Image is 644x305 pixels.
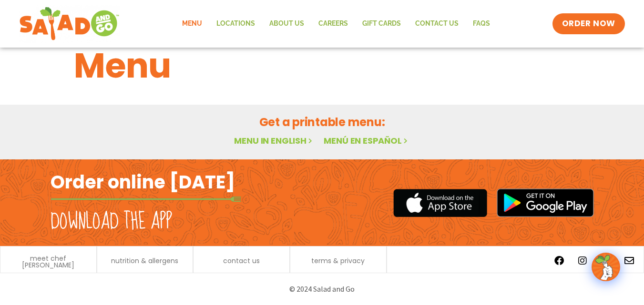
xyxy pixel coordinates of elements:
img: wpChatIcon [593,254,619,280]
img: new-SAG-logo-768×292 [19,5,120,43]
p: © 2024 Salad and Go [55,283,589,295]
a: FAQs [466,13,497,35]
img: google_play [497,188,594,217]
a: Menu [175,13,209,35]
a: Menu in English [234,135,314,147]
img: fork [51,197,241,202]
a: nutrition & allergens [111,257,178,264]
span: ORDER NOW [562,18,615,30]
a: Locations [209,13,262,35]
a: Menú en español [324,135,409,147]
h1: Menu [74,40,571,91]
a: GIFT CARDS [355,13,408,35]
h2: Order online [DATE] [51,170,235,194]
nav: Menu [175,13,497,35]
a: meet chef [PERSON_NAME] [5,255,92,268]
a: About Us [262,13,311,35]
a: terms & privacy [311,257,365,264]
img: appstore [393,187,487,218]
h2: Get a printable menu: [74,114,571,130]
a: Careers [311,13,355,35]
a: ORDER NOW [552,13,625,34]
h2: Download the app [51,208,172,235]
a: contact us [223,257,260,264]
a: Contact Us [408,13,466,35]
